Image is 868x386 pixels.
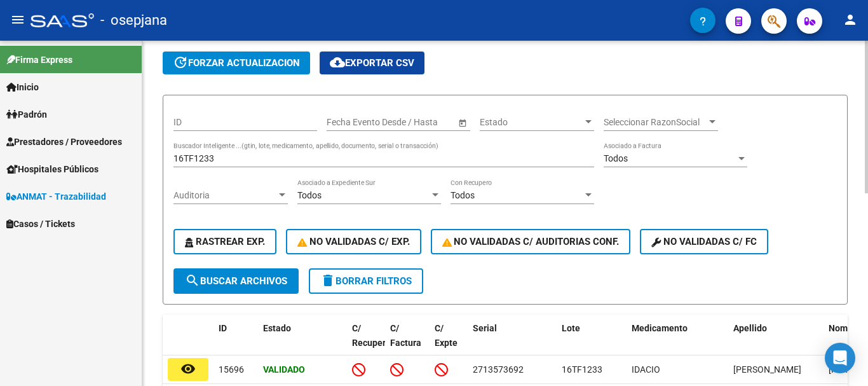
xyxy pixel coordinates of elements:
datatable-header-cell: Lote [557,315,627,371]
button: Borrar Filtros [309,268,423,294]
button: Buscar Archivos [173,268,299,294]
span: [PERSON_NAME] [733,364,801,375]
button: Rastrear Exp. [173,229,276,254]
button: Exportar CSV [320,52,424,74]
span: ID [219,323,227,333]
button: forzar actualizacion [163,52,310,74]
datatable-header-cell: ID [214,315,258,371]
button: No Validadas c/ Auditorias Conf. [431,229,631,254]
span: Casos / Tickets [6,217,75,231]
datatable-header-cell: C/ Expte [430,315,468,371]
mat-icon: delete [320,273,336,288]
span: Medicamento [632,323,688,333]
button: No validadas c/ FC [640,229,768,254]
span: - osepjana [100,6,167,34]
span: forzar actualizacion [173,57,300,69]
span: Estado [263,323,291,333]
span: Seleccionar RazonSocial [604,117,707,128]
datatable-header-cell: C/ Factura [385,315,430,371]
span: Inicio [6,80,39,94]
span: Rastrear Exp. [185,236,265,247]
span: Serial [473,323,497,333]
span: Prestadores / Proveedores [6,135,122,149]
span: Nombre [829,323,861,333]
span: Firma Express [6,53,72,67]
mat-icon: search [185,273,200,288]
datatable-header-cell: Apellido [728,315,824,371]
strong: Validado [263,364,305,375]
button: No Validadas c/ Exp. [286,229,421,254]
span: IDACIO [632,364,660,375]
span: Todos [604,153,628,163]
datatable-header-cell: C/ Recupero [347,315,385,371]
datatable-header-cell: Medicamento [627,315,728,371]
span: Lote [562,323,580,333]
span: No validadas c/ FC [651,236,757,247]
span: ANMAT - Trazabilidad [6,190,106,203]
span: C/ Factura [390,323,421,348]
mat-icon: cloud_download [330,55,345,70]
span: 16TF1233 [562,364,602,375]
span: Todos [451,190,475,200]
span: C/ Expte [435,323,458,348]
div: Open Intercom Messenger [825,343,855,373]
datatable-header-cell: Serial [468,315,557,371]
span: Apellido [733,323,767,333]
span: 2713573692 [473,364,524,375]
span: Buscar Archivos [185,275,287,287]
span: 15696 [219,364,244,375]
mat-icon: person [843,12,858,27]
span: C/ Recupero [352,323,391,348]
span: Borrar Filtros [320,275,412,287]
button: Open calendar [456,116,469,129]
input: Fecha fin [384,117,446,128]
span: Estado [480,117,583,128]
span: Hospitales Públicos [6,162,98,176]
datatable-header-cell: Estado [258,315,347,371]
span: Padrón [6,107,47,121]
span: Exportar CSV [330,57,414,69]
span: Auditoria [173,190,276,201]
span: Todos [297,190,322,200]
mat-icon: remove_red_eye [180,361,196,376]
span: No Validadas c/ Exp. [297,236,410,247]
mat-icon: menu [10,12,25,27]
input: Fecha inicio [327,117,373,128]
mat-icon: update [173,55,188,70]
span: No Validadas c/ Auditorias Conf. [442,236,620,247]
